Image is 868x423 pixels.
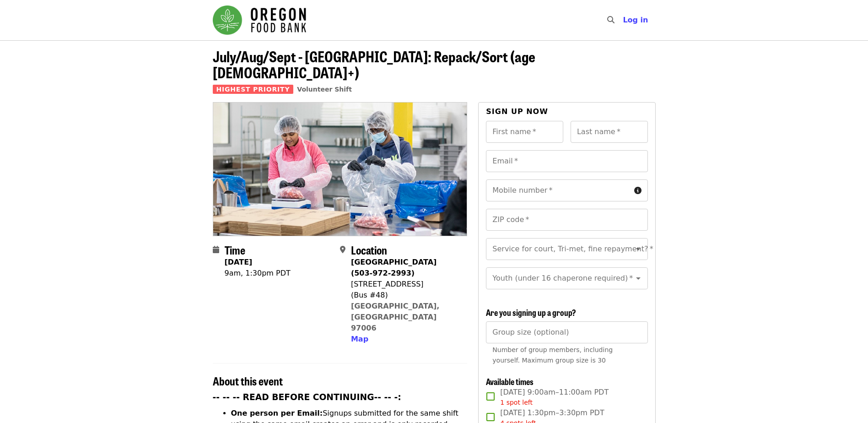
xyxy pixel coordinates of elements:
input: [object Object] [486,321,647,343]
input: Last name [571,121,648,143]
span: Number of group members, including yourself. Maximum group size is 30 [492,346,613,364]
span: Are you signing up a group? [486,306,576,318]
span: Available times [486,375,534,387]
span: About this event [213,373,283,389]
div: (Bus #48) [351,290,460,301]
a: Volunteer Shift [297,86,352,93]
button: Map [351,334,368,345]
span: Log in [623,16,648,24]
img: Oregon Food Bank - Home [213,5,306,35]
button: Open [632,243,645,255]
input: Email [486,150,647,172]
span: Highest Priority [213,85,294,94]
span: [DATE] 9:00am–11:00am PDT [500,387,609,407]
span: Time [225,242,245,258]
span: Sign up now [486,107,548,116]
span: 1 spot left [500,399,533,406]
i: map-marker-alt icon [340,245,345,254]
strong: One person per Email: [231,409,323,418]
input: Search [620,9,627,31]
a: [GEOGRAPHIC_DATA], [GEOGRAPHIC_DATA] 97006 [351,302,440,332]
div: 9am, 1:30pm PDT [225,268,291,279]
div: [STREET_ADDRESS] [351,279,460,290]
i: circle-info icon [634,186,642,195]
button: Open [632,272,645,285]
input: ZIP code [486,209,647,231]
i: search icon [607,16,615,24]
span: July/Aug/Sept - [GEOGRAPHIC_DATA]: Repack/Sort (age [DEMOGRAPHIC_DATA]+) [213,45,535,83]
strong: -- -- -- READ BEFORE CONTINUING-- -- -: [213,392,401,402]
img: July/Aug/Sept - Beaverton: Repack/Sort (age 10+) organized by Oregon Food Bank [213,103,467,235]
button: Log in [615,11,655,29]
i: calendar icon [213,245,219,254]
strong: [GEOGRAPHIC_DATA] (503-972-2993) [351,258,437,277]
input: First name [486,121,563,143]
span: Location [351,242,387,258]
span: Map [351,335,368,343]
strong: [DATE] [225,258,253,266]
input: Mobile number [486,179,630,201]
